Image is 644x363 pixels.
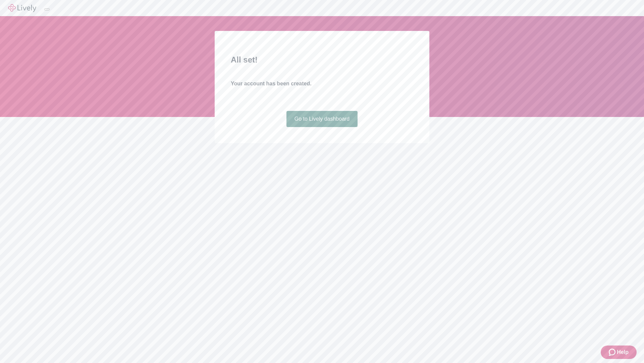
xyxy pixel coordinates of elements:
[231,80,413,88] h4: Your account has been created.
[44,8,50,10] button: Log out
[8,4,36,12] img: Lively
[286,111,358,127] a: Go to Lively dashboard
[617,348,629,356] span: Help
[601,346,637,359] button: Zendesk support iconHelp
[609,348,617,356] svg: Zendesk support icon
[231,54,413,66] h2: All set!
